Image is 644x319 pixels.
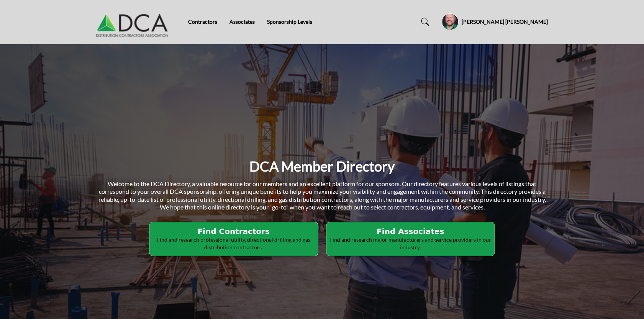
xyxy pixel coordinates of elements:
a: Contractors [188,18,217,25]
a: Sponsorship Levels [267,18,312,25]
h5: [PERSON_NAME] [PERSON_NAME] [462,18,548,26]
p: Find and research professional utility, directional drilling and gas distribution contractors. [152,236,316,251]
button: Show hide supplier dropdown [442,13,459,30]
img: Site Logo [96,7,172,37]
h1: DCA Member Directory [249,157,395,175]
button: Find Contractors Find and research professional utility, directional drilling and gas distributio... [149,222,318,256]
a: Search [414,16,434,28]
button: Find Associates Find and research major manufacturers and service providers in our industry. [326,222,495,256]
a: Associates [229,18,255,25]
h2: Find Contractors [152,227,316,236]
p: Find and research major manufacturers and service providers in our industry. [329,236,493,251]
h2: Find Associates [329,227,493,236]
span: Welcome to the DCA Directory, a valuable resource for our members and an excellent platform for o... [98,180,546,211]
